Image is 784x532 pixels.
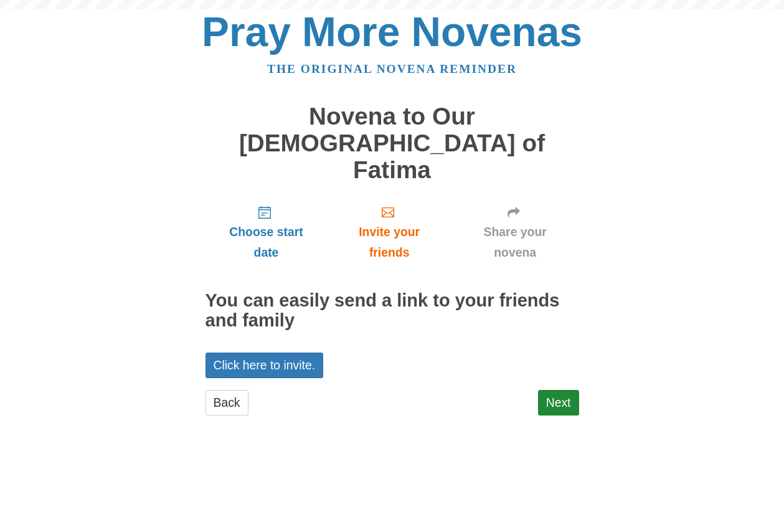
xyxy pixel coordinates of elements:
a: Back [205,390,248,416]
a: Pray More Novenas [202,9,582,55]
a: Invite your friends [327,196,451,270]
a: The original novena reminder [267,62,517,75]
span: Choose start date [218,222,315,263]
h1: Novena to Our [DEMOGRAPHIC_DATA] of Fatima [205,103,579,183]
span: Invite your friends [339,222,438,263]
span: Share your novena [464,222,567,263]
a: Click here to invite. [205,353,324,378]
a: Next [538,390,579,416]
a: Choose start date [205,196,328,270]
h2: You can easily send a link to your friends and family [205,291,579,331]
a: Share your novena [451,196,579,270]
